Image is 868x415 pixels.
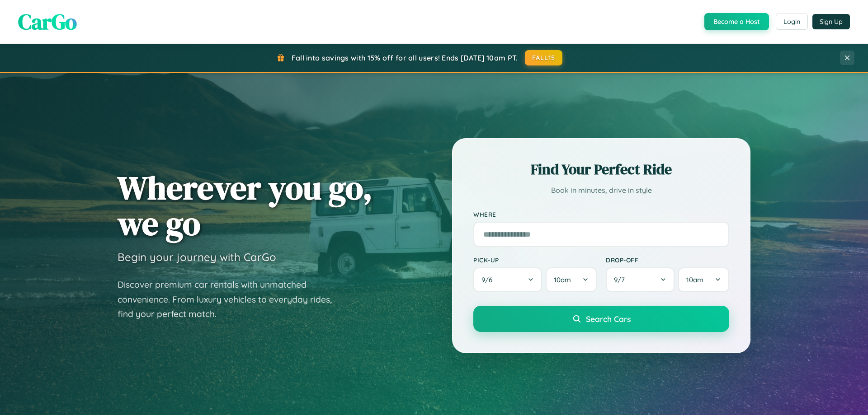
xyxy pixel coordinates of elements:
[812,14,850,29] button: Sign Up
[614,275,629,284] span: 9 / 7
[554,275,571,284] span: 10am
[586,314,631,324] span: Search Cars
[473,159,729,179] h2: Find Your Perfect Ride
[118,277,344,322] p: Discover premium car rentals with unmatched convenience. From luxury vehicles to everyday rides, ...
[473,184,729,197] p: Book in minutes, drive in style
[118,170,373,241] h1: Wherever you go, we go
[18,7,77,37] span: CarGo
[776,14,808,30] button: Login
[473,306,729,332] button: Search Cars
[606,256,729,264] label: Drop-off
[118,250,276,264] h3: Begin your journey with CarGo
[704,13,769,30] button: Become a Host
[686,275,703,284] span: 10am
[606,267,675,292] button: 9/7
[473,210,729,218] label: Where
[481,275,497,284] span: 9 / 6
[678,267,729,292] button: 10am
[473,256,597,264] label: Pick-up
[546,267,597,292] button: 10am
[292,53,518,62] span: Fall into savings with 15% off for all users! Ends [DATE] 10am PT.
[473,267,542,292] button: 9/6
[525,50,563,65] button: FALL15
